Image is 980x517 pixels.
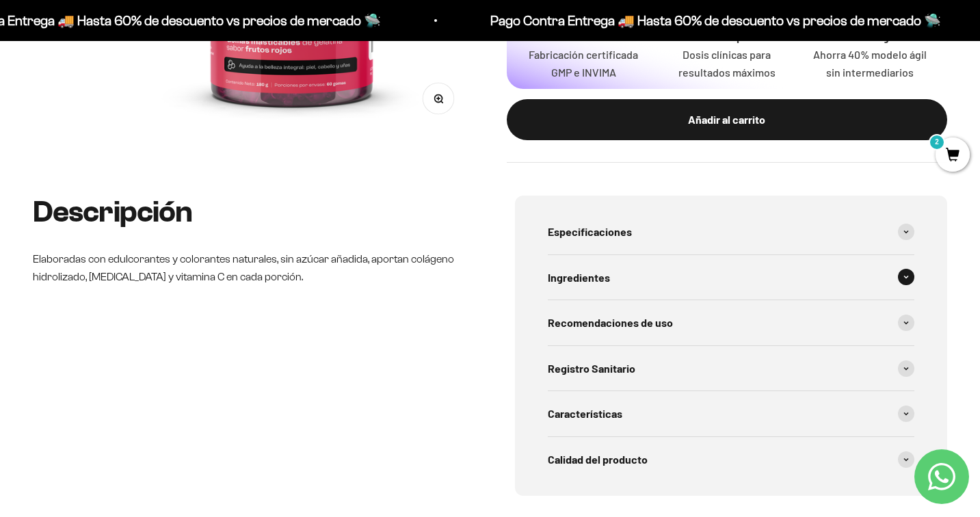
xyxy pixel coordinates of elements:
button: Añadir al carrito [507,99,948,140]
summary: Calidad del producto [548,437,915,482]
div: Añadir al carrito [534,111,921,129]
span: Registro Sanitario [548,360,635,377]
h2: Descripción [33,196,466,228]
span: Recomendaciones de uso [548,314,673,332]
span: Especificaciones [548,223,632,241]
p: Pago Contra Entrega 🚚 Hasta 60% de descuento vs precios de mercado 🛸 [490,10,941,31]
span: Ingredientes [548,269,610,287]
p: Ahorra 40% modelo ágil sin intermediarios [810,46,931,81]
a: 2 [936,148,970,163]
summary: Especificaciones [548,209,915,254]
p: Fabricación certificada GMP e INVIMA [523,46,645,81]
span: Calidad del producto [548,451,648,468]
summary: Recomendaciones de uso [548,300,915,345]
summary: Ingredientes [548,255,915,300]
summary: Características [548,391,915,436]
span: Características [548,405,622,423]
mark: 2 [929,134,945,150]
p: Dosis clínicas para resultados máximos [666,46,788,81]
p: Elaboradas con edulcorantes y colorantes naturales, sin azúcar añadida, aportan colágeno hidroliz... [33,250,466,285]
summary: Registro Sanitario [548,346,915,391]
